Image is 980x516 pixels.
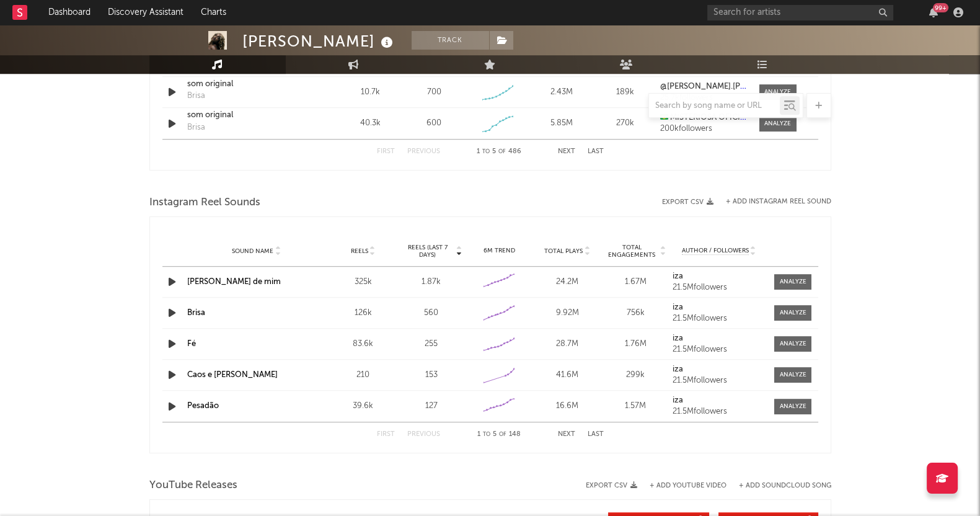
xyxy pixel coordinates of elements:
[673,365,766,374] a: iza
[682,247,749,255] span: Author / Followers
[482,149,490,154] span: to
[187,90,205,102] div: Brisa
[588,148,604,155] button: Last
[660,82,797,91] strong: @[PERSON_NAME].[PERSON_NAME]
[673,396,683,404] strong: iza
[332,400,394,412] div: 39.6k
[558,148,575,155] button: Next
[673,334,766,343] a: iza
[536,307,598,319] div: 9.92M
[673,272,766,281] a: iza
[465,145,533,159] div: 1 5 486
[483,432,490,437] span: to
[377,148,395,155] button: First
[332,338,394,350] div: 83.6k
[532,117,590,130] div: 5.85M
[400,307,462,319] div: 560
[604,400,666,412] div: 1.57M
[407,431,440,438] button: Previous
[400,369,462,381] div: 153
[342,86,399,99] div: 10.7k
[707,5,893,20] input: Search for artists
[586,482,637,489] button: Export CSV
[498,149,506,154] span: of
[532,86,590,99] div: 2.43M
[187,78,317,91] a: som original
[660,125,746,133] div: 200k followers
[673,376,766,385] div: 21.5M followers
[673,303,683,311] strong: iza
[536,276,598,288] div: 24.2M
[536,400,598,412] div: 16.6M
[187,309,205,317] a: Brisa
[400,338,462,350] div: 255
[558,431,575,438] button: Next
[739,483,831,489] button: + Add SoundCloud Song
[604,369,666,381] div: 299k
[149,195,260,210] span: Instagram Reel Sounds
[400,244,455,259] span: Reels (last 7 days)
[673,407,766,416] div: 21.5M followers
[332,307,394,319] div: 126k
[673,303,766,312] a: iza
[713,198,831,205] div: + Add Instagram Reel Sound
[650,483,726,489] button: + Add YouTube Video
[604,244,659,259] span: Total Engagements
[929,7,938,17] button: 99+
[187,402,219,410] a: Pesadão
[604,307,666,319] div: 756k
[596,117,654,130] div: 270k
[149,478,237,493] span: YouTube Releases
[377,431,395,438] button: First
[660,82,746,91] a: @[PERSON_NAME].[PERSON_NAME]
[726,198,831,205] button: + Add Instagram Reel Sound
[536,369,598,381] div: 41.6M
[726,483,831,489] button: + Add SoundCloud Song
[187,371,278,379] a: Caos e [PERSON_NAME]
[499,432,506,437] span: of
[469,246,531,256] div: 6M Trend
[660,113,746,122] a: 🇧🇷 MISTERIOSA OFICIAL 🇧🇷
[649,101,780,111] input: Search by song name or URL
[662,198,713,206] button: Export CSV
[637,483,726,489] div: + Add YouTube Video
[604,276,666,288] div: 1.67M
[407,148,440,155] button: Previous
[400,400,462,412] div: 127
[187,122,205,134] div: Brisa
[604,338,666,350] div: 1.76M
[673,283,766,292] div: 21.5M followers
[400,276,462,288] div: 1.87k
[412,31,489,50] button: Track
[588,431,604,438] button: Last
[187,340,196,348] a: Fé
[673,365,683,373] strong: iza
[536,338,598,350] div: 28.7M
[673,314,766,323] div: 21.5M followers
[673,272,683,280] strong: iza
[544,247,583,255] span: Total Plays
[933,3,948,12] div: 99 +
[465,427,533,442] div: 1 5 148
[342,117,399,130] div: 40.3k
[332,369,394,381] div: 210
[351,247,368,255] span: Reels
[232,247,273,255] span: Sound Name
[596,86,654,99] div: 189k
[332,276,394,288] div: 325k
[242,31,396,51] div: [PERSON_NAME]
[673,345,766,354] div: 21.5M followers
[426,117,441,130] div: 600
[426,86,441,99] div: 700
[187,278,281,286] a: [PERSON_NAME] de mim
[673,396,766,405] a: iza
[673,334,683,342] strong: iza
